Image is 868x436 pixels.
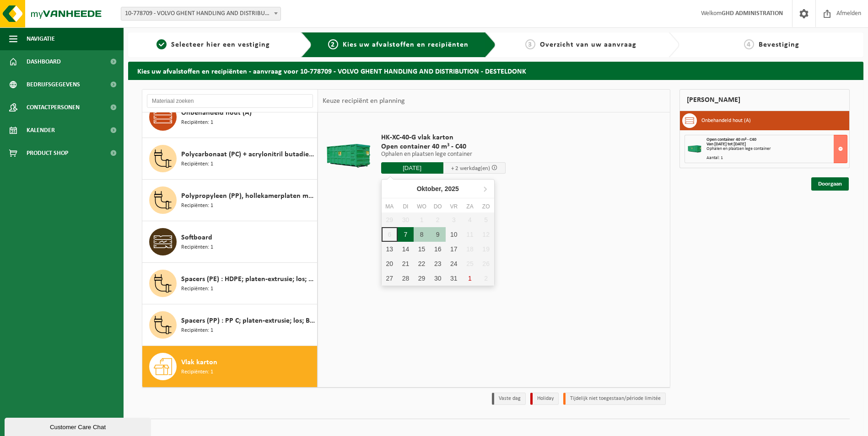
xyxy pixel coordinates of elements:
[181,243,213,252] span: Recipiënten: 1
[381,162,443,174] input: Selecteer datum
[27,50,61,73] span: Dashboard
[446,242,462,256] div: 17
[430,227,446,242] div: 9
[181,202,213,210] span: Recipiënten: 1
[414,227,430,242] div: 8
[318,90,410,112] div: Keuze recipiënt en planning
[398,256,414,271] div: 21
[171,41,270,48] span: Selecteer hier een vestiging
[142,180,318,221] button: Polypropyleen (PP), hollekamerplaten met geweven PP, gekleurd Recipiënten: 1
[811,177,849,191] a: Doorgaan
[121,7,281,21] span: 10-778709 - VOLVO GHENT HANDLING AND DISTRIBUTION - DESTELDONK
[147,94,313,108] input: Materiaal zoeken
[382,202,398,211] div: ma
[706,147,847,151] div: Ophalen en plaatsen lege container
[398,271,414,286] div: 28
[706,137,756,142] span: Open container 40 m³ - C40
[181,232,212,243] span: Softboard
[27,119,55,142] span: Kalender
[540,41,636,48] span: Overzicht van uw aanvraag
[181,149,315,160] span: Polycarbonaat (PC) + acrylonitril butadieen styreen (ABS) onbewerkt, gekleurd
[27,142,68,165] span: Product Shop
[414,256,430,271] div: 22
[181,118,213,127] span: Recipiënten: 1
[744,39,754,49] span: 4
[722,10,783,17] strong: GHD ADMINISTRATION
[381,151,506,158] p: Ophalen en plaatsen lege container
[181,368,213,377] span: Recipiënten: 1
[142,138,318,180] button: Polycarbonaat (PC) + acrylonitril butadieen styreen (ABS) onbewerkt, gekleurd Recipiënten: 1
[706,142,746,147] strong: Van [DATE] tot [DATE]
[398,202,414,211] div: di
[530,393,559,405] li: Holiday
[706,156,847,160] div: Aantal: 1
[563,393,666,405] li: Tijdelijk niet toegestaan/période limitée
[462,202,478,211] div: za
[181,107,252,118] span: Onbehandeld hout (A)
[343,41,469,48] span: Kies uw afvalstoffen en recipiënten
[142,263,318,304] button: Spacers (PE) : HDPE; platen-extrusie; los; A ; bont Recipiënten: 1
[142,96,318,138] button: Onbehandeld hout (A) Recipiënten: 1
[181,285,213,293] span: Recipiënten: 1
[478,202,494,211] div: zo
[328,39,338,49] span: 2
[133,39,294,50] a: 1Selecteer hier een vestiging
[181,357,217,368] span: Vlak karton
[414,242,430,256] div: 15
[381,142,506,151] span: Open container 40 m³ - C40
[5,416,153,436] iframe: chat widget
[181,160,213,169] span: Recipiënten: 1
[382,256,398,271] div: 20
[398,242,414,256] div: 14
[381,133,506,142] span: HK-XC-40-G vlak karton
[142,346,318,387] button: Vlak karton Recipiënten: 1
[492,393,526,405] li: Vaste dag
[27,96,80,119] span: Contactpersonen
[679,89,850,111] div: [PERSON_NAME]
[382,271,398,286] div: 27
[121,7,280,20] span: 10-778709 - VOLVO GHENT HANDLING AND DISTRIBUTION - DESTELDONK
[156,39,167,49] span: 1
[128,62,863,80] h2: Kies uw afvalstoffen en recipiënten - aanvraag voor 10-778709 - VOLVO GHENT HANDLING AND DISTRIBU...
[413,181,463,196] div: Oktober,
[451,165,490,171] span: + 2 werkdag(en)
[446,227,462,242] div: 10
[398,227,414,242] div: 7
[430,242,446,256] div: 16
[181,274,315,285] span: Spacers (PE) : HDPE; platen-extrusie; los; A ; bont
[181,326,213,335] span: Recipiënten: 1
[27,73,80,96] span: Bedrijfsgegevens
[759,41,799,48] span: Bevestiging
[430,271,446,286] div: 30
[414,271,430,286] div: 29
[701,113,751,128] h3: Onbehandeld hout (A)
[446,256,462,271] div: 24
[430,202,446,211] div: do
[414,202,430,211] div: wo
[181,315,315,326] span: Spacers (PP) : PP C; platen-extrusie; los; B ; bont
[446,271,462,286] div: 31
[142,304,318,346] button: Spacers (PP) : PP C; platen-extrusie; los; B ; bont Recipiënten: 1
[142,221,318,263] button: Softboard Recipiënten: 1
[181,191,315,202] span: Polypropyleen (PP), hollekamerplaten met geweven PP, gekleurd
[446,202,462,211] div: vr
[27,27,55,50] span: Navigatie
[445,186,459,192] i: 2025
[382,242,398,256] div: 13
[525,39,535,49] span: 3
[430,256,446,271] div: 23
